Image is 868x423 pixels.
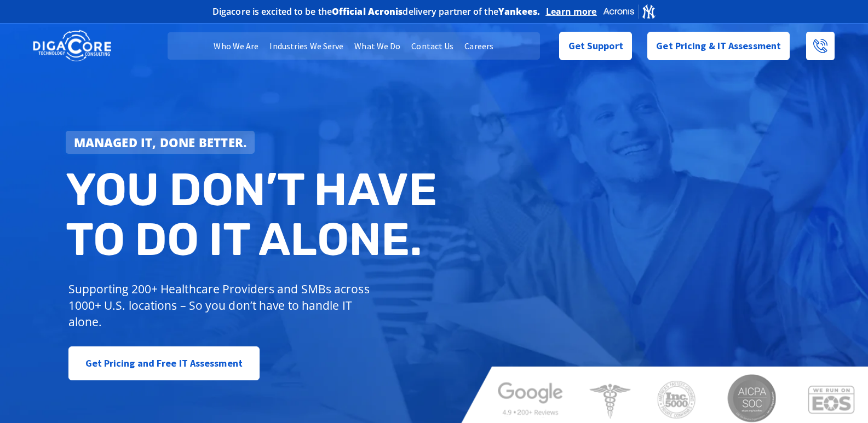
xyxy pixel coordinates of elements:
a: Who We Are [208,32,264,60]
a: What We Do [349,32,406,60]
img: Acronis [602,3,656,19]
span: Get Pricing & IT Assessment [656,35,781,57]
h2: You don’t have to do IT alone. [66,165,442,265]
b: Official Acronis [332,5,403,18]
a: Contact Us [406,32,459,60]
a: Managed IT, done better. [66,131,255,154]
a: Get Pricing and Free IT Assessment [68,346,260,380]
a: Learn more [546,6,597,17]
span: Get Support [568,35,623,57]
h2: Digacore is excited to be the delivery partner of the [212,7,541,16]
p: Supporting 200+ Healthcare Providers and SMBs across 1000+ U.S. locations – So you don’t have to ... [68,281,375,330]
a: Get Pricing & IT Assessment [647,32,790,60]
a: Careers [459,32,499,60]
span: Get Pricing and Free IT Assessment [85,352,243,374]
a: Industries We Serve [264,32,349,60]
a: Get Support [559,32,632,60]
b: Yankees. [498,5,541,18]
strong: Managed IT, done better. [74,134,247,150]
nav: Menu [168,32,540,60]
img: DigaCore Technology Consulting [33,29,111,63]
